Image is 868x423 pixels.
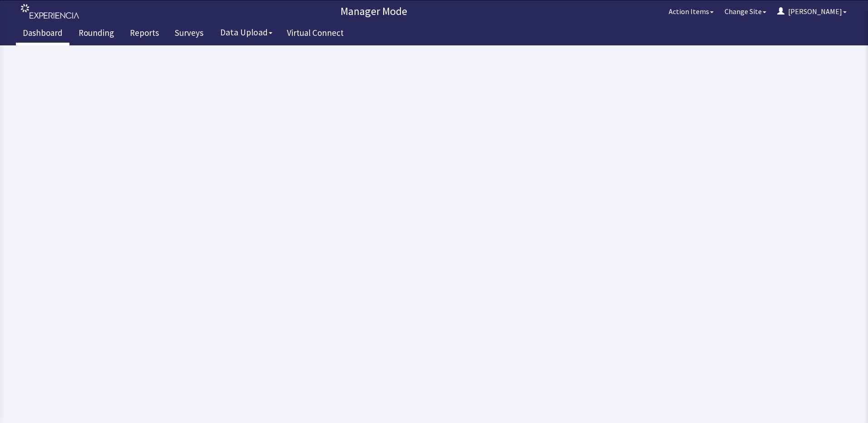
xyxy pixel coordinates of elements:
[168,23,210,45] a: Surveys
[84,4,663,19] p: Manager Mode
[280,23,350,45] a: Virtual Connect
[663,2,719,20] button: Action Items
[72,23,121,45] a: Rounding
[215,24,278,41] button: Data Upload
[123,23,166,45] a: Reports
[21,4,79,19] img: experiencia_logo.png
[772,2,852,20] button: [PERSON_NAME]
[719,2,772,20] button: Change Site
[16,23,69,45] a: Dashboard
